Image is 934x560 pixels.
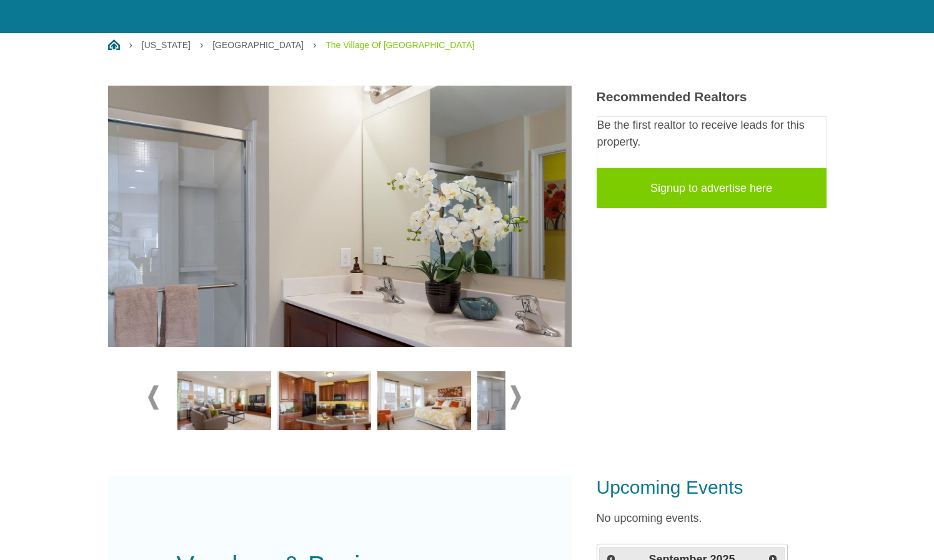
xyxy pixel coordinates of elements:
a: [US_STATE] [142,40,191,50]
h3: Upcoming Events [597,476,827,499]
a: The Village Of [GEOGRAPHIC_DATA] [325,40,474,50]
h3: Recommended Realtors [597,89,827,104]
a: Signup to advertise here [597,168,827,208]
p: No upcoming events. [597,510,827,527]
a: [GEOGRAPHIC_DATA] [212,40,304,50]
p: Be the first realtor to receive leads for this property. [597,117,826,151]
